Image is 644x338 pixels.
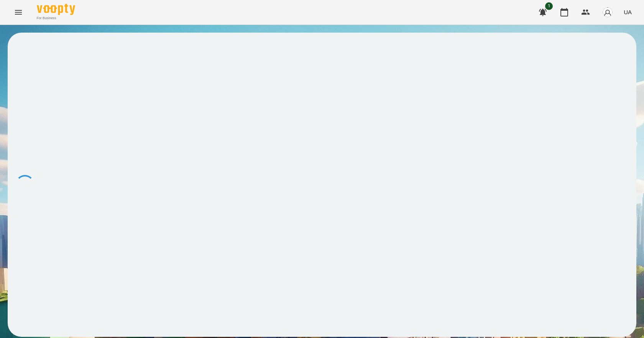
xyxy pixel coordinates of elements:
[621,5,635,19] button: UA
[37,4,75,15] img: Voopty Logo
[545,2,553,10] span: 1
[37,16,75,21] span: For Business
[9,3,28,21] button: Menu
[624,8,632,16] span: UA
[602,7,613,18] img: avatar_s.png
